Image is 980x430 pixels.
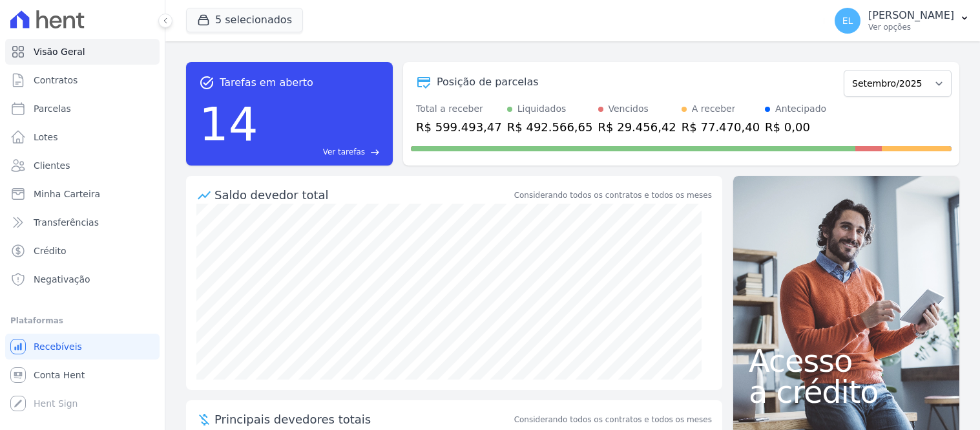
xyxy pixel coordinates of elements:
a: Negativação [5,266,160,292]
div: Vencidos [609,102,649,116]
button: 5 selecionados [186,8,303,32]
span: a crédito [749,376,944,407]
p: Ver opções [868,22,954,32]
span: Negativação [34,273,90,286]
span: Lotes [34,131,58,144]
span: Clientes [34,159,70,172]
button: EL [PERSON_NAME] Ver opções [824,3,980,39]
div: Posição de parcelas [437,74,539,90]
a: Crédito [5,238,160,264]
div: Considerando todos os contratos e todos os meses [514,189,712,201]
span: Conta Hent [34,369,85,382]
span: Crédito [34,244,67,257]
a: Visão Geral [5,39,160,65]
a: Contratos [5,67,160,93]
div: A receber [692,102,736,116]
div: Plataformas [10,313,154,328]
span: Acesso [749,345,944,376]
span: Considerando todos os contratos e todos os meses [514,414,712,425]
span: Visão Geral [34,45,85,58]
span: Recebíveis [34,340,82,353]
span: Ver tarefas [323,146,365,158]
span: Transferências [34,216,99,229]
a: Transferências [5,210,160,235]
div: R$ 599.493,47 [416,118,502,136]
div: R$ 0,00 [765,118,826,136]
div: R$ 492.566,65 [507,118,593,136]
span: task_alt [199,75,214,91]
a: Minha Carteira [5,181,160,207]
div: R$ 77.470,40 [682,118,760,136]
span: Contratos [34,74,78,87]
div: Antecipado [775,102,826,116]
div: R$ 29.456,42 [598,118,676,136]
a: Ver tarefas east [264,146,380,158]
span: Principais devedores totais [214,411,512,428]
span: Tarefas em aberto [220,75,313,91]
a: Recebíveis [5,334,160,360]
a: Lotes [5,124,160,150]
div: 14 [199,91,258,158]
span: EL [842,16,853,25]
a: Clientes [5,153,160,178]
div: Saldo devedor total [214,186,512,204]
div: Liquidados [517,102,567,116]
a: Parcelas [5,96,160,122]
span: Minha Carteira [34,188,100,200]
p: [PERSON_NAME] [868,9,954,22]
span: east [370,147,380,157]
a: Conta Hent [5,362,160,388]
span: Parcelas [34,102,71,115]
div: Total a receber [416,102,502,116]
